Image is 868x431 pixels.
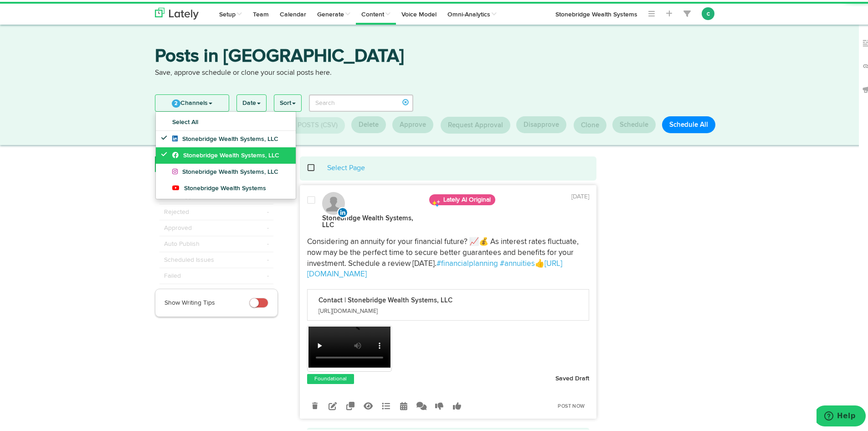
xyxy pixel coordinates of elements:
time: [DATE] [571,192,589,198]
span: Show Writing Tips [164,298,215,304]
button: c [702,5,714,18]
span: Stonebridge Wealth Systems, LLC [172,151,279,157]
button: Clone [574,115,606,132]
img: logo_lately_bg_light.svg [155,6,199,18]
span: Stonebridge Wealth Systems, LLC [172,167,278,173]
span: Lately AI Original [429,192,495,203]
a: #financialplanning [437,258,498,266]
span: Stonebridge Wealth Systems [172,183,266,190]
button: Approve [392,114,433,131]
button: Schedule [612,114,656,131]
span: Request Approval [448,120,503,127]
strong: Saved Draft [555,374,589,380]
a: Date [237,93,266,109]
span: Approved [164,222,192,231]
span: Failed [164,270,181,279]
h3: Posts in [GEOGRAPHIC_DATA] [155,46,720,66]
button: Request Approval [441,115,510,132]
strong: Stonebridge Wealth Systems, LLC [322,213,413,227]
span: - [267,238,269,247]
img: linkedin.svg [337,205,348,216]
a: 2Channels [155,93,229,109]
button: Disapprove [516,114,566,131]
span: 👍 [535,258,544,266]
img: sparkles.png [431,197,441,206]
a: Sort [274,93,301,109]
iframe: Opens a widget where you can find more information [817,404,866,426]
span: Considering an annuity for your financial future? 📈💰 As interest rates fluctuate, now may be the ... [307,236,580,266]
a: Post Now [553,398,589,411]
span: - [267,206,269,215]
span: - [267,270,269,279]
span: Scheduled Issues [164,254,214,263]
button: Schedule All [662,114,715,131]
a: Select Page [327,163,365,170]
p: Contact | Stonebridge Wealth Systems, LLC [318,295,452,302]
button: Export Posts (CSV) [262,115,345,132]
a: Select All [156,112,296,129]
span: Auto Publish [164,238,200,247]
a: #annuities [500,258,535,266]
span: 2 [172,98,180,106]
p: [URL][DOMAIN_NAME] [318,306,452,313]
span: Rejected [164,206,189,215]
span: Stonebridge Wealth Systems, LLC [172,134,278,140]
a: Foundational [313,373,349,382]
button: Delete [351,114,386,131]
video: Your browser does not support HTML5 video. [308,325,390,366]
input: Search [309,93,413,110]
span: - [267,254,269,263]
span: Clone [581,120,599,127]
span: - [267,222,269,231]
p: Save, approve schedule or clone your social posts here. [155,66,720,77]
img: avatar_blank.jpg [322,190,345,213]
